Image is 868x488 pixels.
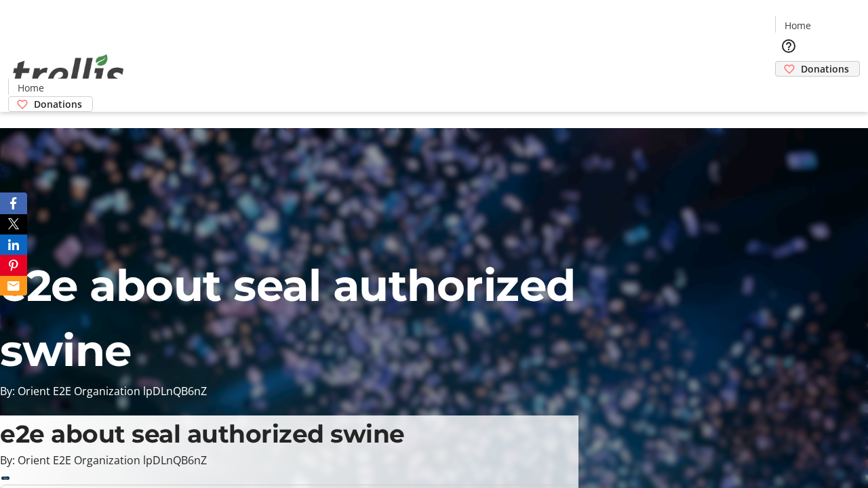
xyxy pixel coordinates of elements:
a: Home [9,81,52,95]
a: Home [776,18,819,33]
span: Donations [34,97,82,111]
img: Orient E2E Organization lpDLnQB6nZ's Logo [8,39,129,107]
button: Cart [775,77,802,104]
span: Home [18,81,44,95]
span: Home [785,18,811,33]
button: Help [775,33,802,60]
a: Donations [8,96,93,112]
span: Donations [801,62,849,76]
a: Donations [775,61,860,77]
